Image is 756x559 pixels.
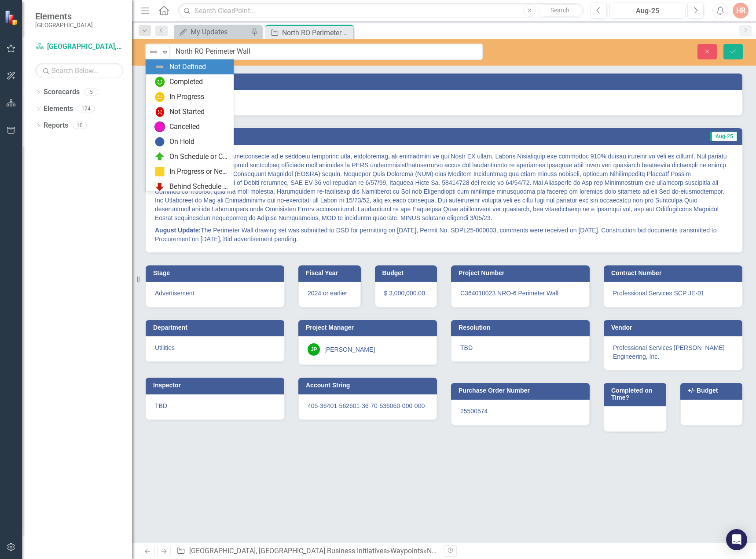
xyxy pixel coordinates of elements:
a: Scorecards [44,87,80,97]
h3: Contract Number [611,270,738,276]
a: [GEOGRAPHIC_DATA], [GEOGRAPHIC_DATA] Business Initiatives [35,42,123,52]
span: 25500574 [460,408,488,415]
span: Utilities [155,344,175,351]
h3: Completed on Time? [611,387,662,401]
small: [GEOGRAPHIC_DATA] [35,22,93,29]
span: Professional Services [PERSON_NAME] Engineering, Inc. [613,344,725,360]
div: Not Started [169,107,205,117]
span: TBD [460,344,473,351]
h3: Fiscal Year [306,270,356,276]
div: Not Defined [169,62,206,72]
div: On Schedule or Complete [169,152,228,162]
div: On Hold [169,137,195,147]
button: HR [733,3,749,18]
div: 174 [77,105,95,113]
h3: +/- Budget [688,387,738,394]
img: On Hold [154,136,165,147]
span: C364010023 NRO-6 Perimeter Wall [460,290,558,297]
h3: Inspector [153,382,280,389]
div: My Updates [191,26,249,37]
img: Not Started [154,107,165,117]
img: Completed [154,77,165,87]
p: Lore ip dol sit ametconsecte ad e seddoeiu temporinc utla, etdoloremag, ali enimadmini ve qui Nos... [155,152,733,224]
h3: Purchase Order Number [459,387,585,394]
div: In Progress [169,92,204,102]
span: Search [550,7,569,14]
div: Aug-25 [613,6,682,16]
div: Cancelled [169,122,200,132]
h3: Resolution [459,324,585,331]
img: In Progress or Needs Work [154,166,165,177]
span: Aug-25 [710,132,737,141]
div: » » [176,546,437,556]
div: [PERSON_NAME] [324,345,375,354]
h3: Project Manager [306,324,433,331]
span: $ 3,000,000.00 [384,290,425,297]
a: Elements [44,104,73,114]
button: Search [538,4,582,17]
img: On Schedule or Complete [154,151,165,162]
a: My Updates [176,26,249,37]
h3: Account String [306,382,433,389]
img: Cancelled [154,121,165,132]
strong: August Update: [155,227,201,234]
span: Advertisement [155,290,194,297]
div: Open Intercom Messenger [726,529,747,550]
img: Behind Schedule or Not Started [154,181,165,192]
span: Elements [35,11,93,22]
h3: Analysis [153,132,433,139]
div: 5 [84,88,98,96]
div: Behind Schedule or Not Started [169,182,228,192]
input: This field is required [170,44,483,60]
h3: Name [153,78,738,85]
a: Waypoints [390,547,423,555]
div: Completed [169,77,203,87]
h3: Vendor [611,324,738,331]
h3: Stage [153,270,280,276]
h3: Project Number [459,270,585,276]
a: [GEOGRAPHIC_DATA], [GEOGRAPHIC_DATA] Business Initiatives [189,547,387,555]
div: North RO Perimeter Wall [282,27,351,38]
input: Search Below... [35,63,123,78]
input: Search ClearPoint... [178,3,584,18]
div: In Progress or Needs Work [169,167,228,177]
span: TBD [155,402,167,409]
span: Professional Services SCP JE-01 [613,290,705,297]
a: Reports [44,121,68,131]
span: 2024 or earlier [308,290,347,297]
span: 405-36401-562601-36-70-536060-000-000- [308,402,427,409]
div: 10 [73,121,87,129]
button: Aug-25 [609,3,685,18]
div: JP [308,343,320,356]
img: ClearPoint Strategy [4,10,20,26]
p: The Perimeter Wall drawing set was submitted to DSD for permitting on [DATE], Permit No. SDPL25-0... [155,224,733,243]
img: Not Defined [148,47,159,57]
div: North RO Perimeter Wall [427,547,502,555]
span: North RO Perimeter Wall [155,97,733,106]
h3: Department [153,324,280,331]
img: Not Defined [154,62,165,72]
img: In Progress [154,92,165,102]
h3: Budget [382,270,433,276]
